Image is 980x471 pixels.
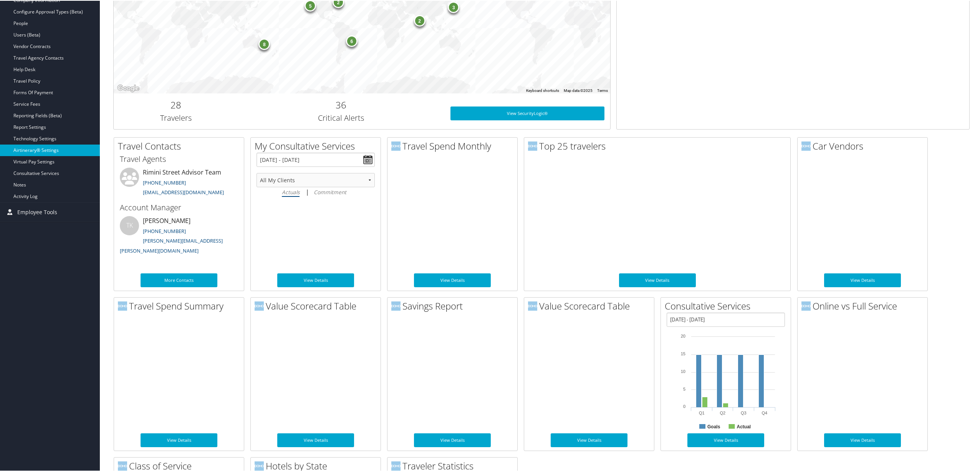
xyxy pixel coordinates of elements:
[120,215,139,235] div: TK
[118,299,244,312] h2: Travel Spend Summary
[391,299,517,312] h2: Savings Report
[551,433,627,446] a: View Details
[687,433,764,446] a: View Details
[448,0,460,12] div: 3
[720,410,725,414] text: Q2
[414,14,425,26] div: 2
[257,186,375,196] div: |
[528,301,537,310] img: domo-logo.png
[528,299,654,312] h2: Value Scorecard Table
[255,301,264,310] img: domo-logo.png
[414,273,491,286] a: View Details
[619,273,696,286] a: View Details
[699,410,705,414] text: Q1
[346,35,358,46] div: 6
[120,153,238,164] h3: Travel Agents
[528,141,537,150] img: domo-logo.png
[116,83,141,93] a: Open this area in Google Maps (opens a new window)
[450,106,604,120] a: View SecurityLogic®
[118,461,127,470] img: domo-logo.png
[119,98,232,111] h2: 28
[17,202,57,221] span: Employee Tools
[119,112,232,123] h3: Travelers
[801,299,927,312] h2: Online vs Full Service
[761,410,767,414] text: Q4
[118,301,127,310] img: domo-logo.png
[681,351,685,355] tspan: 15
[414,433,491,446] a: View Details
[143,178,186,185] a: [PHONE_NUMBER]
[255,299,381,312] h2: Value Scorecard Table
[120,236,223,253] a: [PERSON_NAME][EMAIL_ADDRESS][PERSON_NAME][DOMAIN_NAME]
[255,139,381,152] h2: My Consultative Services
[116,215,242,256] li: [PERSON_NAME]
[141,433,217,446] a: View Details
[391,301,401,310] img: domo-logo.png
[824,273,901,286] a: View Details
[143,227,186,234] a: [PHONE_NUMBER]
[143,188,224,195] a: [EMAIL_ADDRESS][DOMAIN_NAME]
[526,87,559,93] button: Keyboard shortcuts
[255,461,264,470] img: domo-logo.png
[243,98,439,111] h2: 36
[824,433,901,446] a: View Details
[277,433,354,446] a: View Details
[564,88,593,92] span: Map data ©2025
[141,273,217,286] a: More Contacts
[314,188,346,195] i: Commitment
[681,368,685,373] tspan: 10
[116,83,141,93] img: Google
[528,139,790,152] h2: Top 25 travelers
[277,273,354,286] a: View Details
[665,299,791,312] h2: Consultative Services
[737,423,751,429] text: Actual
[243,112,439,123] h3: Critical Alerts
[391,461,401,470] img: domo-logo.png
[391,139,517,152] h2: Travel Spend Monthly
[120,201,238,212] h3: Account Manager
[391,141,401,150] img: domo-logo.png
[741,410,747,414] text: Q3
[116,167,242,198] li: Rimini Street Advisor Team
[681,333,685,338] tspan: 20
[801,141,811,150] img: domo-logo.png
[597,88,608,92] a: Terms (opens in new tab)
[707,423,720,429] text: Goals
[801,301,811,310] img: domo-logo.png
[683,386,685,391] tspan: 5
[683,403,685,408] tspan: 0
[118,139,244,152] h2: Travel Contacts
[282,188,300,195] i: Actuals
[801,139,927,152] h2: Car Vendors
[259,37,270,49] div: 8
